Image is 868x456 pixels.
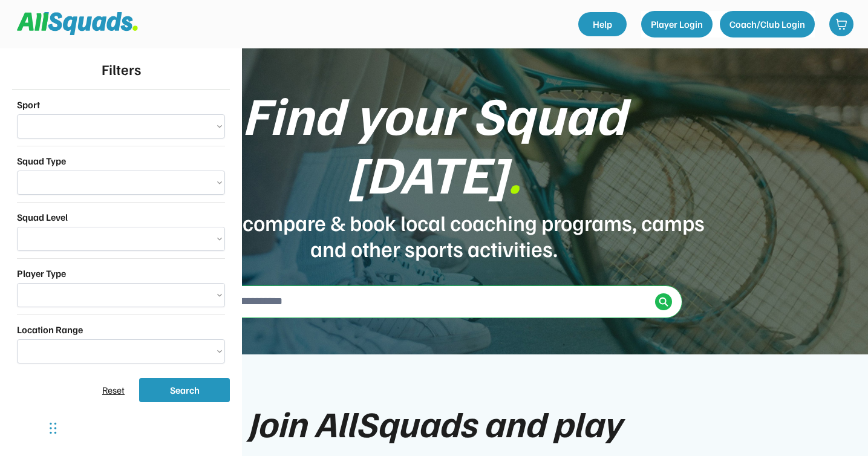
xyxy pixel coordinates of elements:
a: Help [578,12,627,36]
div: Browse, compare & book local coaching programs, camps and other sports activities. [162,209,706,261]
button: Player Login [641,11,713,37]
div: Squad Level [17,210,68,224]
div: Squad Type [17,154,66,168]
img: shopping-cart-01%20%281%29.svg [835,18,847,30]
div: Location Range [17,322,83,337]
font: . [507,139,521,206]
img: Icon%20%2838%29.svg [659,297,668,307]
div: Sport [17,97,40,112]
img: yH5BAEAAAAALAAAAAABAAEAAAIBRAA7 [22,62,36,76]
div: Reset [102,383,125,397]
button: Coach/Club Login [720,11,815,37]
div: Join AllSquads and play [247,403,621,443]
button: Search [139,378,230,402]
div: Player Type [17,266,66,281]
img: Squad%20Logo.svg [17,12,138,35]
div: Find your Squad [DATE] [162,85,706,202]
div: Filters [102,58,141,80]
